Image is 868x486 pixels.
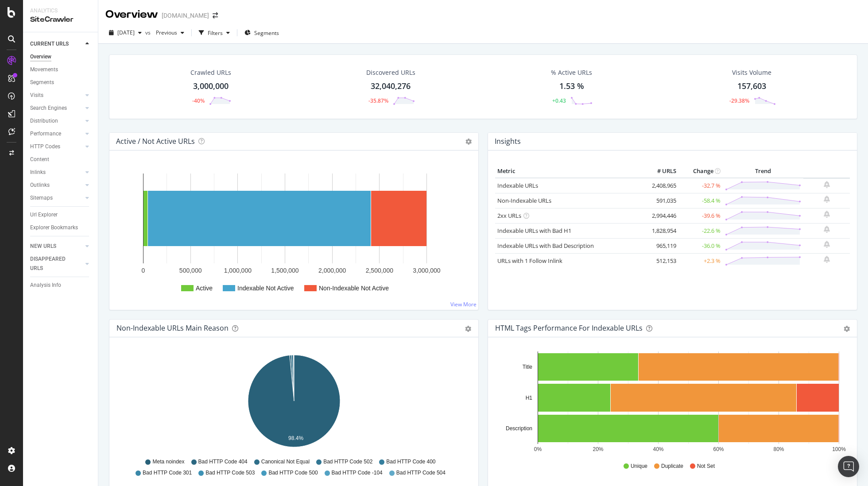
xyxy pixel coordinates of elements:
[30,39,83,49] a: CURRENT URLS
[30,223,92,232] a: Explorer Bookmarks
[713,446,724,452] text: 60%
[116,165,471,303] div: A chart.
[697,463,715,470] span: Not Set
[643,165,678,178] th: # URLS
[30,78,54,87] div: Segments
[678,178,723,193] td: -32.7 %
[30,193,53,203] div: Sitemaps
[30,116,83,126] a: Distribution
[838,456,859,477] div: Open Intercom Messenger
[268,469,318,477] span: Bad HTTP Code 500
[526,395,533,401] text: H1
[643,208,678,223] td: 2,994,446
[366,267,393,274] text: 2,500,000
[30,242,83,251] a: NEW URLS
[732,68,771,77] div: Visits Volume
[413,267,440,274] text: 3,000,000
[678,193,723,208] td: -58.4 %
[237,285,294,292] text: Indexable Not Active
[30,104,83,113] a: Search Engines
[824,226,830,233] div: bell-plus
[523,364,533,370] text: Title
[678,238,723,253] td: -36.0 %
[30,7,91,15] div: Analytics
[30,116,58,126] div: Distribution
[30,52,92,62] a: Overview
[729,97,749,104] div: -29.38%
[678,223,723,238] td: -22.6 %
[116,135,195,147] h4: Active / Not Active URLs
[30,181,83,190] a: Outlinks
[30,129,83,139] a: Performance
[196,285,213,292] text: Active
[30,281,61,290] div: Analysis Info
[30,39,69,49] div: CURRENT URLS
[737,81,766,92] div: 157,603
[497,212,521,220] a: 2xx URLs
[495,165,643,178] th: Metric
[30,142,83,151] a: HTTP Codes
[552,97,566,104] div: +0.43
[142,267,145,274] text: 0
[30,181,50,190] div: Outlinks
[30,65,92,74] a: Movements
[30,142,60,151] div: HTTP Codes
[117,29,135,36] span: 2025 Jul. 18th
[495,324,643,332] div: HTML Tags Performance for Indexable URLs
[643,253,678,268] td: 512,153
[192,97,205,104] div: -40%
[288,435,303,441] text: 98.4%
[497,227,571,235] a: Indexable URLs with Bad H1
[30,129,61,139] div: Performance
[678,208,723,223] td: -39.6 %
[30,210,58,220] div: Url Explorer
[190,68,231,77] div: Crawled URLs
[30,78,92,87] a: Segments
[844,326,850,332] div: gear
[824,196,830,203] div: bell-plus
[30,65,58,74] div: Movements
[497,197,551,204] a: Non-Indexable URLs
[30,255,75,273] div: DISAPPEARED URLS
[30,193,83,203] a: Sitemaps
[30,168,83,177] a: Inlinks
[495,135,521,147] h4: Insights
[179,267,202,274] text: 500,000
[116,351,471,454] svg: A chart.
[773,446,784,452] text: 80%
[824,241,830,248] div: bell-plus
[254,29,279,37] span: Segments
[30,91,43,100] div: Visits
[271,267,298,274] text: 1,500,000
[105,26,145,40] button: [DATE]
[30,168,46,177] div: Inlinks
[143,469,192,477] span: Bad HTTP Code 301
[559,81,584,92] div: 1.53 %
[193,81,229,92] div: 3,000,000
[631,463,647,470] span: Unique
[723,165,803,178] th: Trend
[323,458,372,466] span: Bad HTTP Code 502
[495,351,850,454] div: A chart.
[208,29,223,37] div: Filters
[824,211,830,218] div: bell-plus
[261,458,310,466] span: Canonical Not Equal
[643,238,678,253] td: 965,119
[30,155,49,164] div: Content
[30,242,56,251] div: NEW URLS
[593,446,603,452] text: 20%
[643,223,678,238] td: 1,828,954
[152,26,188,40] button: Previous
[534,446,542,452] text: 0%
[30,255,83,273] a: DISAPPEARED URLS
[30,210,92,220] a: Url Explorer
[450,301,477,308] a: View More
[198,458,248,466] span: Bad HTTP Code 404
[152,29,177,36] span: Previous
[205,469,255,477] span: Bad HTTP Code 503
[497,257,562,265] a: URLs with 1 Follow Inlink
[678,165,723,178] th: Change
[30,223,78,232] div: Explorer Bookmarks
[643,193,678,208] td: 591,035
[30,15,91,25] div: SiteCrawler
